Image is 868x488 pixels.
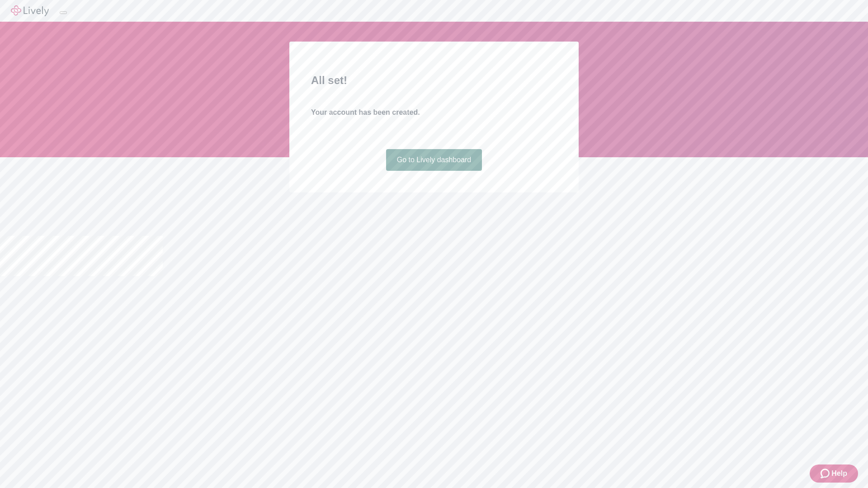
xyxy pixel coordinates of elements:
[810,465,858,483] button: Zendesk support iconHelp
[311,72,557,89] h2: All set!
[11,5,49,16] img: Lively
[831,468,847,479] span: Help
[821,468,831,479] svg: Zendesk support icon
[60,11,67,14] button: Log out
[386,149,482,171] a: Go to Lively dashboard
[311,107,557,118] h4: Your account has been created.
